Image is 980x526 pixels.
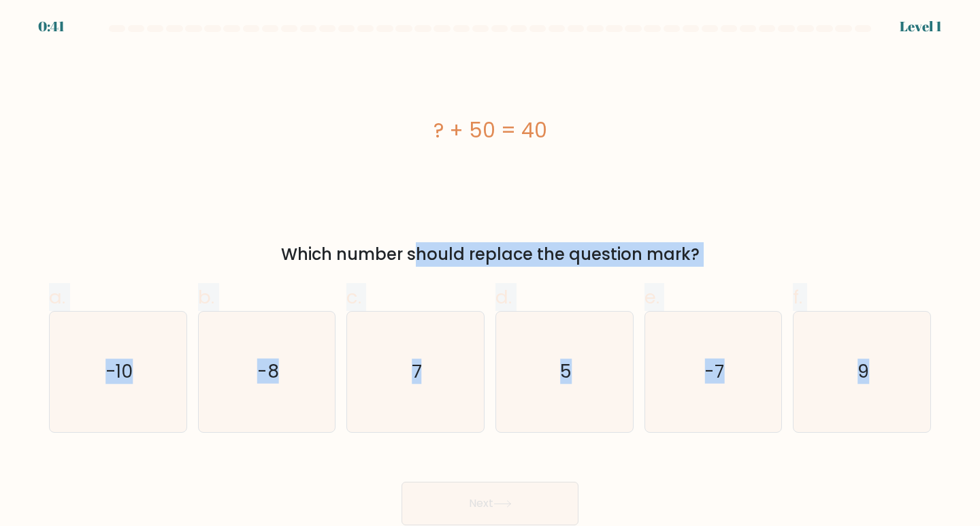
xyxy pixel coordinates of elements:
[560,359,572,384] text: 5
[412,359,421,384] text: 7
[857,359,869,384] text: 9
[793,284,802,310] span: f.
[198,284,214,310] span: b.
[38,16,65,37] div: 0:41
[900,16,942,37] div: Level 1
[704,359,724,384] text: -7
[644,284,659,310] span: e.
[257,359,279,384] text: -8
[495,284,512,310] span: d.
[49,115,931,146] div: ? + 50 = 40
[402,482,578,525] button: Next
[346,284,361,310] span: c.
[57,242,923,267] div: Which number should replace the question mark?
[105,359,133,384] text: -10
[49,284,65,310] span: a.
